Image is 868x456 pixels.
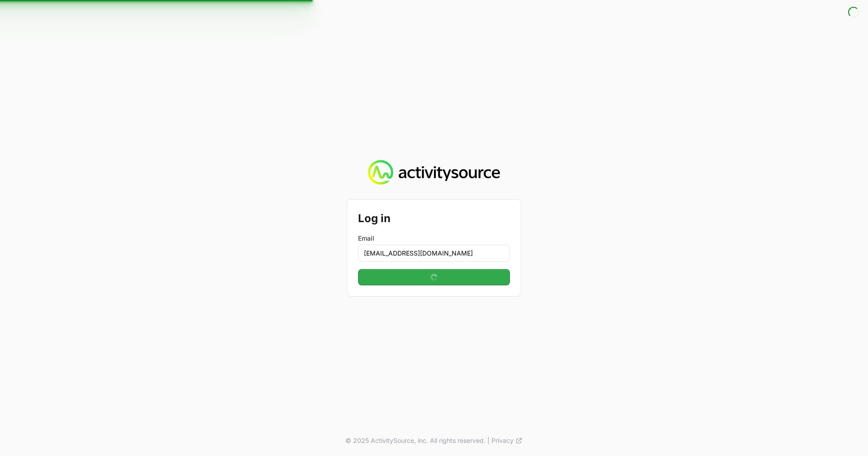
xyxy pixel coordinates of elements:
[368,160,500,185] img: Activity Source
[487,436,490,445] span: |
[358,234,510,243] label: Email
[345,436,486,445] p: © 2025 ActivitySource, inc. All rights reserved.
[491,436,523,445] a: Privacy
[358,245,510,262] input: Enter your email
[358,210,510,227] h2: Log in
